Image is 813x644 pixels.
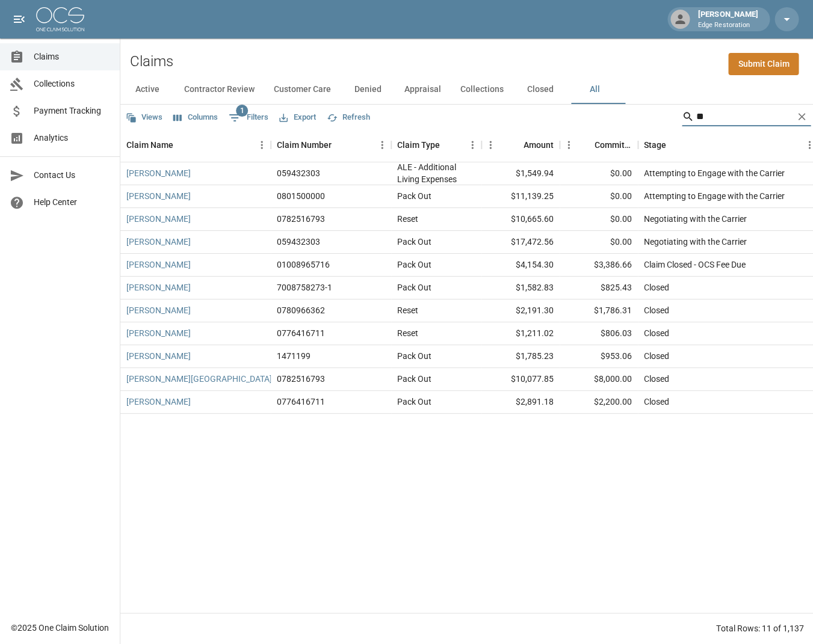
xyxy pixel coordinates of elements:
div: $0.00 [560,231,638,254]
div: 0782516793 [277,213,325,225]
button: All [567,75,622,104]
div: $1,549.94 [481,162,560,185]
button: Collections [451,75,513,104]
div: Committed Amount [560,128,638,162]
span: Contact Us [34,169,110,182]
div: [PERSON_NAME] [693,8,762,30]
button: Sort [578,136,595,153]
div: Closed [644,350,669,362]
a: [PERSON_NAME] [126,350,191,362]
div: 0776416711 [277,327,325,339]
div: Closed [644,281,669,293]
span: Payment Tracking [34,105,110,117]
div: $10,665.60 [481,208,560,231]
div: Closed [644,327,669,339]
button: Menu [463,136,481,154]
div: $806.03 [560,322,638,345]
button: Sort [440,136,457,153]
img: ocs-logo-white-transparent.png [36,7,84,31]
button: Views [123,108,165,127]
div: Search [682,107,811,129]
div: Amount [481,128,560,162]
div: $0.00 [560,185,638,208]
div: 059432303 [277,167,320,179]
div: $0.00 [560,162,638,185]
div: Stage [644,128,666,162]
div: Attempting to Engage with the Carrier [644,167,785,179]
button: Menu [560,136,578,154]
div: Claim Type [391,128,481,162]
a: [PERSON_NAME] [126,396,191,408]
span: Analytics [34,132,110,144]
button: Sort [666,136,683,153]
div: $1,582.83 [481,277,560,299]
div: 0782516793 [277,373,325,385]
div: Committed Amount [595,128,632,162]
div: $1,786.31 [560,299,638,322]
div: 0776416711 [277,396,325,408]
a: [PERSON_NAME] [126,281,191,293]
div: Attempting to Engage with the Carrier [644,190,785,202]
span: 1 [236,105,248,117]
div: 0801500000 [277,190,325,202]
div: Claim Name [126,128,173,162]
a: [PERSON_NAME] [126,304,191,316]
div: Claim Closed - OCS Fee Due [644,259,746,271]
div: $3,386.66 [560,254,638,277]
div: $1,785.23 [481,345,560,368]
div: $825.43 [560,277,638,299]
button: Menu [253,136,271,154]
div: Closed [644,396,669,408]
button: Closed [513,75,567,104]
button: Contractor Review [175,75,264,104]
a: [PERSON_NAME][GEOGRAPHIC_DATA] [126,373,272,385]
div: Reset [397,327,418,339]
a: [PERSON_NAME] [126,236,191,248]
a: [PERSON_NAME] [126,327,191,339]
div: Closed [644,304,669,316]
div: $8,000.00 [560,368,638,391]
div: $953.06 [560,345,638,368]
div: Reset [397,304,418,316]
div: Pack Out [397,350,431,362]
button: Select columns [170,108,221,127]
div: Closed [644,373,669,385]
div: 059432303 [277,236,320,248]
button: Menu [373,136,391,154]
div: $2,891.18 [481,391,560,414]
button: Refresh [324,108,373,127]
div: 0780966362 [277,304,325,316]
div: $17,472.56 [481,231,560,254]
span: Help Center [34,196,110,209]
button: Show filters [226,108,271,127]
div: Pack Out [397,236,431,248]
div: $4,154.30 [481,254,560,277]
div: 01008965716 [277,259,330,271]
button: Clear [793,108,811,126]
div: $10,077.85 [481,368,560,391]
button: Appraisal [395,75,451,104]
div: Pack Out [397,281,431,293]
div: $2,191.30 [481,299,560,322]
div: Negotiating with the Carrier [644,236,747,248]
div: Claim Number [277,128,332,162]
div: © 2025 One Claim Solution [11,622,109,634]
div: dynamic tabs [120,75,813,104]
div: Total Rows: 11 of 1,137 [716,622,803,634]
div: 1471199 [277,350,311,362]
div: Claim Type [397,128,440,162]
div: $11,139.25 [481,185,560,208]
a: [PERSON_NAME] [126,213,191,225]
button: Sort [173,136,190,153]
button: Customer Care [264,75,341,104]
button: Denied [341,75,395,104]
div: Amount [524,128,554,162]
div: Reset [397,213,418,225]
a: Submit Claim [728,53,799,75]
div: $1,211.02 [481,322,560,345]
a: [PERSON_NAME] [126,259,191,271]
div: Negotiating with the Carrier [644,213,747,225]
a: [PERSON_NAME] [126,167,191,179]
div: 7008758273-1 [277,281,332,293]
span: Claims [34,51,110,63]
